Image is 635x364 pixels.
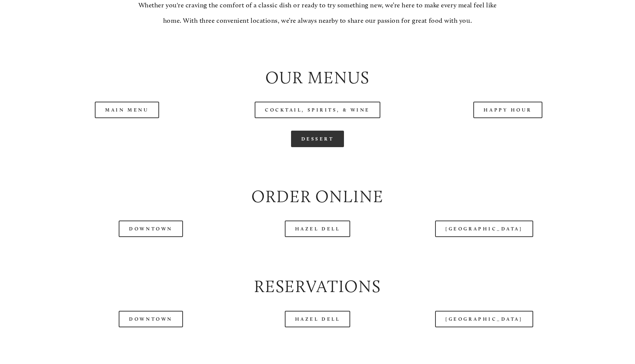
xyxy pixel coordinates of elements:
[285,221,351,237] a: Hazel Dell
[95,102,159,118] a: Main Menu
[291,131,344,147] a: Dessert
[285,311,351,327] a: Hazel Dell
[38,185,597,208] h2: Order Online
[435,221,533,237] a: [GEOGRAPHIC_DATA]
[473,102,542,118] a: Happy Hour
[119,311,183,327] a: Downtown
[119,221,183,237] a: Downtown
[38,66,597,89] h2: Our Menus
[435,311,533,327] a: [GEOGRAPHIC_DATA]
[255,102,380,118] a: Cocktail, Spirits, & Wine
[38,274,597,298] h2: Reservations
